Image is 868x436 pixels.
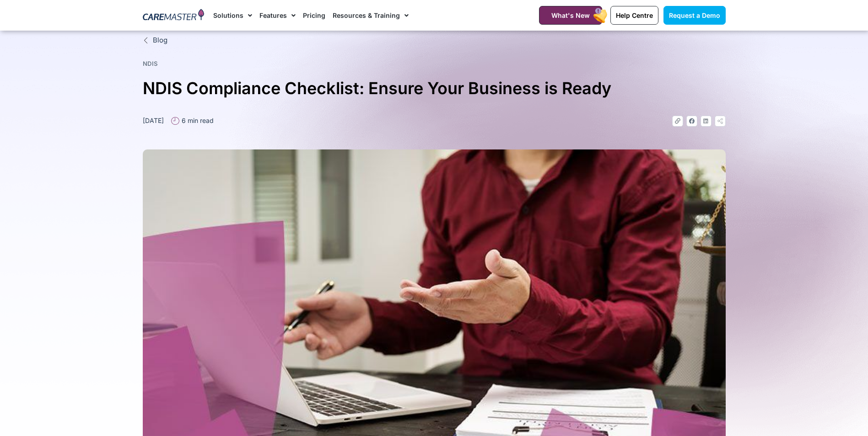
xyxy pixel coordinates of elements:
span: 6 min read [179,116,214,125]
span: Blog [151,35,167,46]
time: [DATE] [143,117,164,124]
span: Request a Demo [669,11,720,19]
a: NDIS [143,60,158,67]
a: Blog [143,35,726,46]
span: Help Centre [616,11,653,19]
a: Request a Demo [663,6,726,25]
a: Help Centre [610,6,658,25]
a: What's New [539,6,602,25]
span: What's New [551,11,590,19]
img: CareMaster Logo [143,9,205,22]
h1: NDIS Compliance Checklist: Ensure Your Business is Ready [143,75,726,102]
